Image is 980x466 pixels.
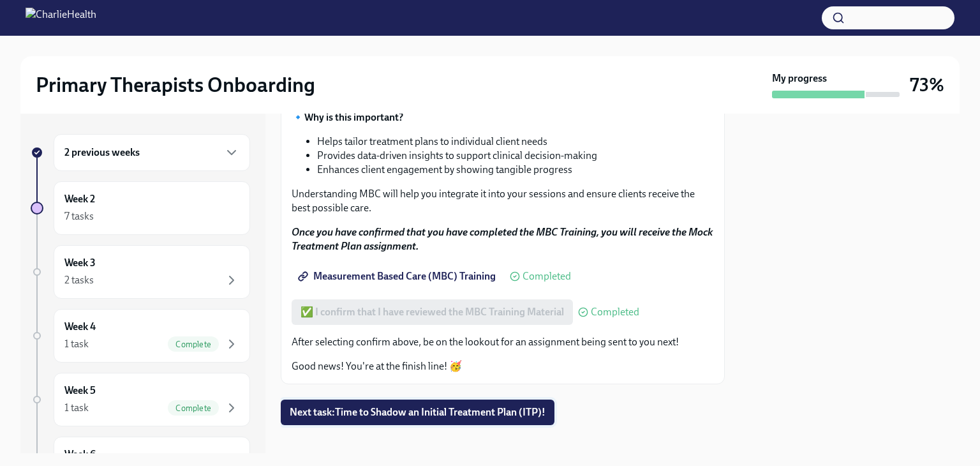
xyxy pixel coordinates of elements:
[292,264,505,289] a: Measurement Based Care (MBC) Training
[292,187,714,215] p: Understanding MBC will help you integrate it into your sessions and ensure clients receive the be...
[36,72,315,98] h2: Primary Therapists Onboarding
[317,149,714,163] li: Provides data-driven insights to support clinical decision-making
[292,226,713,252] strong: Once you have confirmed that you have completed the MBC Training, you will receive the Mock Treat...
[64,337,89,351] div: 1 task
[26,8,96,28] img: CharlieHealth
[31,373,250,426] a: Week 51 taskComplete
[31,181,250,235] a: Week 27 tasks
[591,307,639,317] span: Completed
[64,401,89,415] div: 1 task
[290,406,546,419] span: Next task : Time to Shadow an Initial Treatment Plan (ITP)!
[31,245,250,299] a: Week 32 tasks
[64,273,94,287] div: 2 tasks
[281,400,554,425] button: Next task:Time to Shadow an Initial Treatment Plan (ITP)!
[317,135,714,149] li: Helps tailor treatment plans to individual client needs
[64,384,96,398] h6: Week 5
[292,359,714,373] p: Good news! You're at the finish line! 🥳
[64,320,96,334] h6: Week 4
[31,309,250,363] a: Week 41 taskComplete
[64,256,96,270] h6: Week 3
[772,71,827,86] strong: My progress
[304,111,403,123] strong: Why is this important?
[523,271,571,282] span: Completed
[54,134,250,171] div: 2 previous weeks
[910,73,944,96] h3: 73%
[168,403,219,413] span: Complete
[317,163,714,177] li: Enhances client engagement by showing tangible progress
[64,192,95,206] h6: Week 2
[64,209,94,223] div: 7 tasks
[168,340,219,349] span: Complete
[292,335,714,349] p: After selecting confirm above, be on the lookout for an assignment being sent to you next!
[301,270,496,283] span: Measurement Based Care (MBC) Training
[64,146,140,160] h6: 2 previous weeks
[64,447,96,462] h6: Week 6
[292,110,714,124] p: 🔹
